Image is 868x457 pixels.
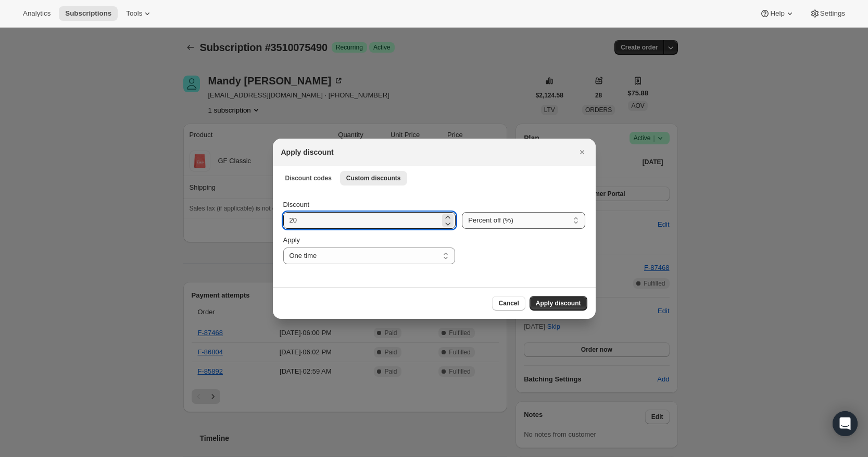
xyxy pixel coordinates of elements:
h2: Apply discount [281,147,334,157]
button: Close [575,145,589,159]
span: Discount [283,201,310,208]
button: Analytics [17,6,57,21]
button: Custom discounts [340,171,407,186]
span: Subscriptions [65,9,111,18]
span: Tools [126,9,142,18]
span: Settings [820,9,845,18]
span: Custom discounts [346,174,401,182]
button: Settings [803,6,851,21]
button: Help [753,6,801,21]
span: Discount codes [285,174,332,182]
button: Subscriptions [59,6,118,21]
span: Analytics [23,9,51,18]
span: Apply [283,236,300,244]
div: Open Intercom Messenger [833,411,858,436]
button: Cancel [492,296,525,311]
div: Custom discounts [273,189,596,287]
span: Apply discount [536,299,581,307]
span: Cancel [498,299,519,307]
button: Discount codes [279,171,338,186]
button: Tools [120,6,159,21]
button: Apply discount [530,296,587,311]
span: Help [770,9,784,18]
